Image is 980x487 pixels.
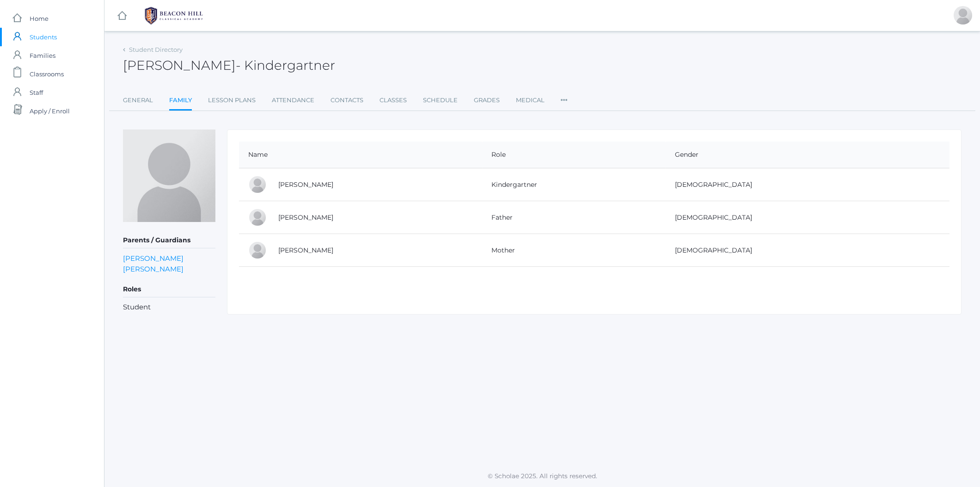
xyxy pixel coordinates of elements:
div: Levi Lopez [248,175,267,194]
span: Staff [30,83,43,102]
td: Mother [482,234,666,267]
span: Apply / Enroll [30,102,70,120]
a: [PERSON_NAME] [278,213,333,222]
div: Abraham Lopez [248,208,267,227]
a: Medical [516,91,545,110]
span: Families [30,46,55,65]
li: Student [123,302,215,313]
h5: Roles [123,282,215,297]
td: Father [482,201,666,234]
a: [PERSON_NAME] [278,246,333,254]
img: 1_BHCALogos-05.png [139,4,208,27]
a: Lesson Plans [208,91,256,110]
a: Schedule [423,91,458,110]
span: - Kindergartner [236,57,335,73]
td: [DEMOGRAPHIC_DATA] [666,234,949,267]
td: [DEMOGRAPHIC_DATA] [666,168,949,201]
a: Contacts [331,91,363,110]
span: Classrooms [30,65,64,83]
a: Family [169,91,192,111]
th: Role [482,142,666,168]
img: Levi Lopez [123,129,215,222]
th: Gender [666,142,949,168]
th: Name [239,142,482,168]
td: [DEMOGRAPHIC_DATA] [666,201,949,234]
td: Kindergartner [482,168,666,201]
a: Attendance [272,91,314,110]
h2: [PERSON_NAME] [123,58,335,73]
h5: Parents / Guardians [123,233,215,248]
a: [PERSON_NAME] [123,264,184,274]
a: Student Directory [129,46,183,53]
div: Abraham Lopez [954,6,972,25]
a: [PERSON_NAME] [123,253,184,264]
div: Maria Mendez [248,241,267,259]
a: Grades [474,91,500,110]
a: [PERSON_NAME] [278,180,333,189]
a: Classes [380,91,407,110]
span: Students [30,28,57,46]
a: General [123,91,153,110]
p: © Scholae 2025. All rights reserved. [104,471,980,481]
span: Home [30,9,49,28]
